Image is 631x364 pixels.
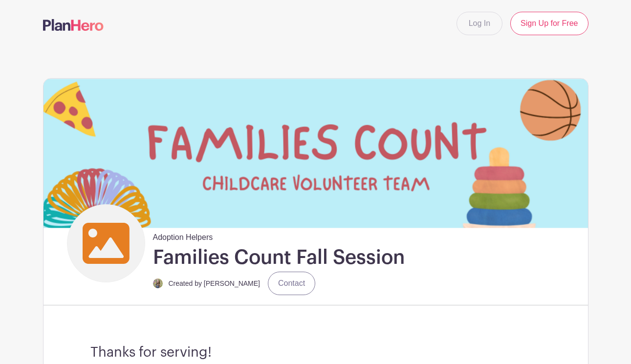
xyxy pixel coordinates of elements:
[457,12,502,35] a: Log In
[153,245,405,270] h1: Families Count Fall Session
[153,228,213,243] span: Adoption Helpers
[268,272,315,295] a: Contact
[169,279,261,287] small: Created by [PERSON_NAME]
[153,278,163,288] img: IMG_0582.jpg
[510,12,588,35] a: Sign Up for Free
[44,79,588,228] img: event_banner_8838.png
[90,344,541,361] h3: Thanks for serving!
[43,19,104,31] img: logo-507f7623f17ff9eddc593b1ce0a138ce2505c220e1c5a4e2b4648c50719b7d32.svg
